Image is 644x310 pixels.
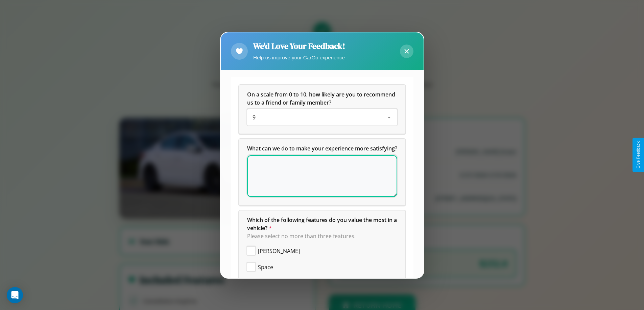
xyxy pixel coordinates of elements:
[253,114,256,121] span: 9
[7,287,23,303] div: Open Intercom Messenger
[239,85,405,134] div: On a scale from 0 to 10, how likely are you to recommend us to a friend or family member?
[247,232,356,240] span: Please select no more than three features.
[258,247,300,255] span: [PERSON_NAME]
[258,263,273,271] span: Space
[253,53,345,62] p: Help us improve your CarGo experience
[247,109,397,125] div: On a scale from 0 to 10, how likely are you to recommend us to a friend or family member?
[247,216,398,232] span: Which of the following features do you value the most in a vehicle?
[636,141,641,169] div: Give Feedback
[247,91,397,106] span: On a scale from 0 to 10, how likely are you to recommend us to a friend or family member?
[253,40,345,52] h2: We'd Love Your Feedback!
[247,145,397,152] span: What can we do to make your experience more satisfying?
[247,90,397,107] h5: On a scale from 0 to 10, how likely are you to recommend us to a friend or family member?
